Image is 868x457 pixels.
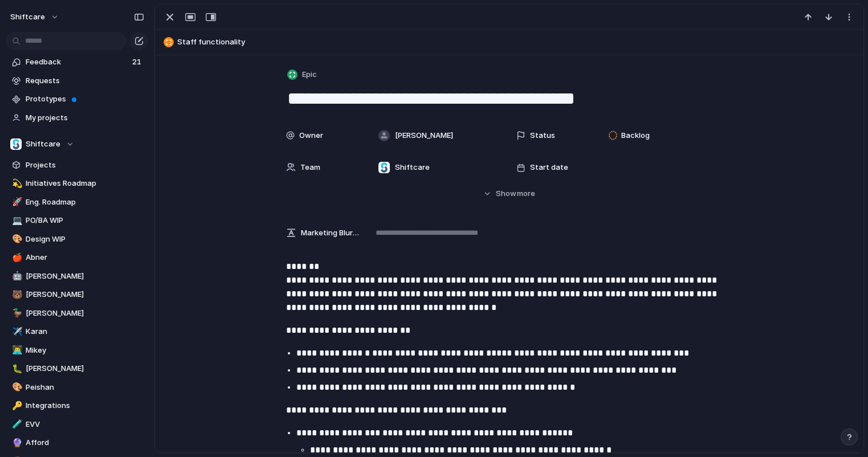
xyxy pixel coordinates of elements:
span: more [517,188,535,199]
span: Marketing Blurb (15-20 Words) [301,227,359,239]
span: Requests [26,75,144,87]
div: 💫 [12,177,20,190]
span: Team [300,162,320,173]
div: 🔮 [12,436,20,450]
button: Shiftcare [6,136,148,153]
div: 🎨 [12,381,20,394]
span: EVV [26,419,144,430]
button: Staff functionality [160,33,858,51]
span: Integrations [26,400,144,411]
span: Design WIP [26,234,144,245]
a: 🎨Design WIP [6,231,148,248]
span: PO/BA WIP [26,215,144,226]
button: shiftcare [5,8,65,26]
span: [PERSON_NAME] [26,271,144,282]
a: My projects [6,109,148,127]
div: 🧪 [12,418,20,431]
span: Afford [26,437,144,448]
div: 🐻 [12,288,20,301]
div: 🎨 [12,232,20,246]
a: 🔮Afford [6,434,148,451]
span: Epic [302,69,317,80]
button: 🚀 [10,197,22,208]
a: 👨‍💻Mikey [6,342,148,359]
span: [PERSON_NAME] [26,363,144,374]
div: 🧪EVV [6,416,148,433]
span: Start date [530,162,568,173]
a: Projects [6,157,148,174]
div: 🚀 [12,195,20,209]
a: 🐛[PERSON_NAME] [6,360,148,377]
a: 💫Initiatives Roadmap [6,175,148,192]
div: 🍎 [12,251,20,264]
button: 🔑 [10,400,22,411]
button: 🐻 [10,289,22,300]
span: Mikey [26,345,144,356]
button: 💻 [10,215,22,226]
div: 💻 [12,214,20,227]
span: Show [496,188,516,199]
a: Prototypes [6,91,148,108]
span: Owner [299,130,323,141]
div: 🔑 [12,399,20,413]
span: Shiftcare [395,162,430,173]
span: Initiatives Roadmap [26,178,144,189]
button: 🦆 [10,308,22,319]
a: 🤖[PERSON_NAME] [6,268,148,285]
span: [PERSON_NAME] [26,308,144,319]
span: My projects [26,112,144,124]
a: 🎨Peishan [6,379,148,396]
a: Feedback21 [6,54,148,71]
button: Epic [285,67,320,83]
div: ✈️ [12,325,20,338]
span: Backlog [621,130,650,141]
span: Abner [26,252,144,263]
button: ✈️ [10,326,22,337]
a: 🔑Integrations [6,397,148,414]
button: Showmore [286,183,733,204]
a: 🍎Abner [6,249,148,266]
span: [PERSON_NAME] [26,289,144,300]
div: 🤖 [12,270,20,283]
div: 🐛 [12,362,20,376]
span: Peishan [26,382,144,393]
a: 🦆[PERSON_NAME] [6,305,148,322]
span: Feedback [26,56,129,68]
a: Requests [6,72,148,89]
a: 💻PO/BA WIP [6,212,148,229]
div: 🦆 [12,307,20,320]
button: 🎨 [10,382,22,393]
a: 🚀Eng. Roadmap [6,194,148,211]
a: 🐻[PERSON_NAME] [6,286,148,303]
span: Staff functionality [177,36,858,48]
span: Shiftcare [26,138,60,150]
span: Karan [26,326,144,337]
span: Status [530,130,555,141]
button: 🐛 [10,363,22,374]
span: [PERSON_NAME] [395,130,453,141]
span: shiftcare [10,11,45,23]
button: 🍎 [10,252,22,263]
span: 21 [132,56,144,68]
span: Eng. Roadmap [26,197,144,208]
span: Projects [26,160,144,171]
button: 🎨 [10,234,22,245]
button: 🔮 [10,437,22,448]
button: 💫 [10,178,22,189]
div: 👨‍💻 [12,344,20,357]
a: ✈️Karan [6,323,148,340]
